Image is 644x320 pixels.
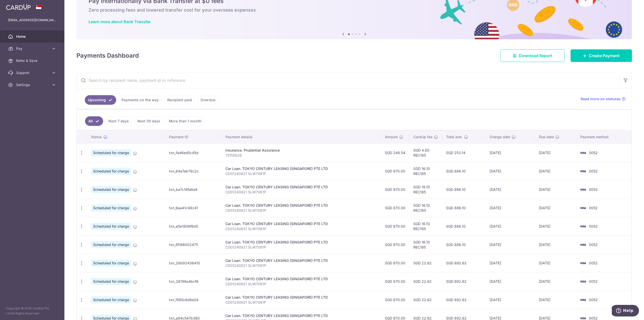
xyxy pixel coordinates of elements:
td: SGD 22.62 [409,254,442,272]
a: Next 30 days [134,116,164,126]
td: [DATE] [535,144,576,162]
div: Car Loan. TOKYO CENTURY LEASING (SINGAPORE) PTE LTD [225,221,377,226]
span: Amount [385,134,398,139]
img: Bank Card [578,260,588,266]
div: Insurance. Prudential Assurance [225,148,377,153]
span: Charge date [490,134,510,139]
th: Payment details [221,130,381,144]
span: 0052 [589,261,598,265]
span: 0052 [589,169,598,173]
td: [DATE] [535,235,576,254]
td: SGD 870.00 [381,162,409,180]
td: txn_ba7c18fa6a9 [165,180,221,199]
span: Home [16,34,49,39]
span: Support [16,70,49,75]
a: Create Payment [571,49,632,62]
p: CD01240821 SLW7061P [225,190,377,195]
td: txn_5f166002475 [165,235,221,254]
td: SGD 16.10 REC185 [409,162,442,180]
td: SGD 870.00 [381,180,409,199]
img: Bank Card [578,297,588,303]
td: [DATE] [486,272,535,291]
img: Bank Card [578,278,588,285]
td: SGD 16.10 REC185 [409,199,442,217]
span: Scheduled for charge [91,186,131,193]
td: [DATE] [535,162,576,180]
td: [DATE] [535,199,576,217]
span: 0052 [589,279,598,283]
th: Payment method [576,130,631,144]
span: Scheduled for charge [91,278,131,285]
img: Bank Card [578,223,588,229]
a: All [85,116,103,126]
p: 75155626 [225,153,377,158]
iframe: Opens a widget where you can find more information [612,305,639,317]
a: Upcoming [85,95,116,105]
span: 0052 [589,206,598,210]
td: SGD 870.00 [381,272,409,291]
td: [DATE] [486,180,535,199]
span: 0052 [589,298,598,302]
span: Refer & Save [16,58,49,63]
td: [DATE] [486,162,535,180]
td: [DATE] [486,144,535,162]
div: Car Loan. TOKYO CENTURY LEASING (SINGAPORE) PTE LTD [225,203,377,208]
td: SGD 22.62 [409,272,442,291]
img: Bank Card [578,205,588,211]
td: SGD 886.10 [442,217,486,235]
td: SGD 253.14 [442,144,486,162]
a: Learn more about Bank Transfer [89,19,151,24]
td: SGD 16.10 REC185 [409,217,442,235]
span: Total amt. [446,134,463,139]
a: Next 7 days [105,116,132,126]
span: 0052 [589,151,598,155]
span: Settings [16,82,49,87]
span: CardUp fee [413,134,432,139]
td: SGD 16.10 REC185 [409,235,442,254]
div: Car Loan. TOKYO CENTURY LEASING (SINGAPORE) PTE LTD [225,313,377,318]
span: Scheduled for charge [91,241,131,248]
td: txn_fad6ed5c45d [165,144,221,162]
span: Pay [16,46,49,51]
div: Car Loan. TOKYO CENTURY LEASING (SINGAPORE) PTE LTD [225,258,377,263]
td: [DATE] [535,217,576,235]
p: CD01240821 SLW7061P [225,281,377,287]
span: Status [91,134,102,139]
td: SGD 22.62 [409,291,442,309]
p: CD01240821 SLW7061P [225,263,377,268]
span: Scheduled for charge [91,260,131,267]
td: [DATE] [535,272,576,291]
span: Download Report [519,53,552,59]
span: Scheduled for charge [91,149,131,156]
img: Bank Card [578,187,588,193]
h4: Payments Dashboard [76,51,139,60]
td: [DATE] [535,291,576,309]
td: SGD 892.62 [442,291,486,309]
td: [DATE] [486,235,535,254]
h6: Zero processing fees and lowered transfer cost for your overseas expenses [89,7,620,13]
th: Payment ID [165,130,221,144]
td: SGD 4.60 REC185 [409,144,442,162]
span: Due date [539,134,554,139]
span: Scheduled for charge [91,296,131,303]
a: Recipient paid [164,95,195,105]
a: Payments on the way [118,95,162,105]
td: txn_9aa41c48c41 [165,199,221,217]
div: Car Loan. TOKYO CENTURY LEASING (SINGAPORE) PTE LTD [225,185,377,190]
img: Bank Card [578,168,588,174]
p: CD01240821 SLW7061P [225,226,377,231]
a: Read more on statuses [581,96,626,101]
div: Car Loan. TOKYO CENTURY LEASING (SINGAPORE) PTE LTD [225,166,377,171]
td: SGD 870.00 [381,235,409,254]
td: SGD 870.00 [381,199,409,217]
a: Download Report [500,49,565,62]
span: 0052 [589,187,598,192]
input: Search by recipient name, payment id or reference [77,72,620,88]
td: SGD 870.00 [381,254,409,272]
td: SGD 886.10 [442,235,486,254]
a: More than 1 month [166,116,205,126]
img: Bank Card [578,150,588,156]
td: SGD 870.00 [381,217,409,235]
p: [EMAIL_ADDRESS][DOMAIN_NAME] [8,18,56,23]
